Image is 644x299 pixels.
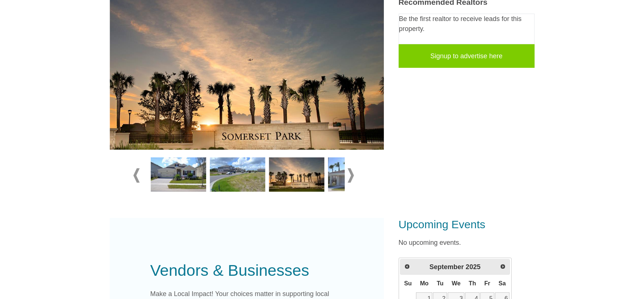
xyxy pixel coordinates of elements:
[437,280,444,286] span: Tuesday
[466,263,481,271] span: 2025
[404,280,412,286] span: Sunday
[399,14,534,34] p: Be the first realtor to receive leads for this property.
[500,264,506,270] span: Next
[498,280,506,286] span: Saturday
[399,44,535,68] a: Signup to advertise here
[484,280,490,286] span: Friday
[404,264,410,270] span: Prev
[401,260,413,272] a: Prev
[452,280,461,286] span: Wednesday
[469,280,476,286] span: Thursday
[399,218,535,231] h3: Upcoming Events
[150,258,343,282] div: Vendors & Businesses
[429,263,464,271] span: September
[497,260,509,272] a: Next
[399,238,535,248] p: No upcoming events.
[420,280,429,286] span: Monday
